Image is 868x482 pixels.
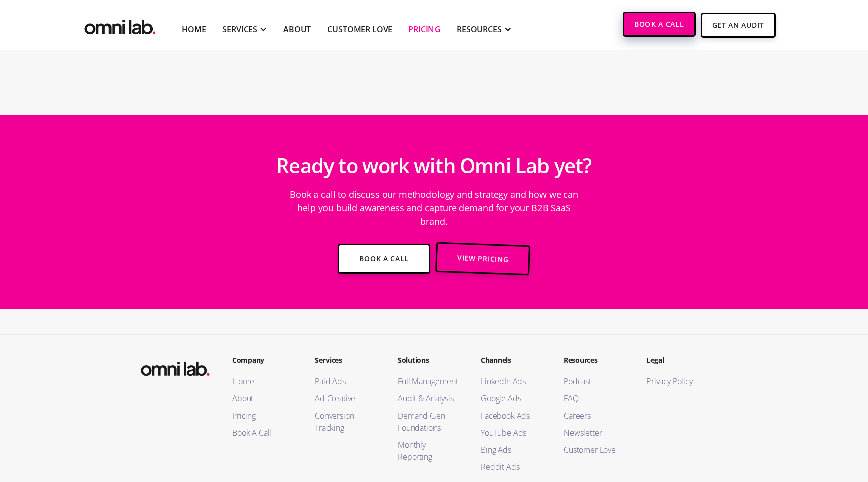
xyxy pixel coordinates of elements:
h2: Company [232,355,295,365]
a: Podcast [564,375,626,387]
a: Home [182,23,206,35]
a: Book a Call [338,244,430,274]
a: Customer Love [564,444,626,456]
a: home [82,13,158,37]
a: Customer Love [327,23,392,35]
a: Reddit Ads [481,461,544,473]
a: YouTube Ads [481,427,544,439]
a: Ad Creative [315,392,378,405]
div: SERVICES [222,23,257,35]
a: Monthly Reporting [398,439,461,463]
img: Omni Lab: B2B SaaS Demand Generation Agency [139,355,212,379]
a: Careers [564,410,626,422]
div: RESOURCES [457,23,502,35]
a: Audit & Analysis [398,392,461,405]
a: Conversion Tracking [315,410,378,434]
h2: Ready to work with Omni Lab yet? [276,148,591,183]
a: Newsletter [564,427,626,439]
a: Privacy Policy [646,375,709,387]
a: Get An Audit [701,13,776,38]
a: Book A Call [232,427,295,439]
a: Google Ads [481,392,544,405]
a: Facebook Ads [481,410,544,422]
h2: Channels [481,355,544,365]
h2: Legal [646,355,709,365]
a: Full Management [398,375,461,387]
h2: Resources [564,355,626,365]
p: Book a call to discuss our methodology and strategy and how we can help you build awareness and c... [283,183,585,233]
iframe: Chat Widget [818,434,868,482]
a: Demand Gen Foundations [398,410,461,434]
a: View Pricing [435,242,530,276]
a: Book a Call [623,12,696,37]
a: About [283,23,311,35]
a: About [232,392,295,405]
a: Pricing [408,23,441,35]
img: Omni Lab: B2B SaaS Demand Generation Agency [82,13,158,37]
a: Home [232,375,295,387]
a: Pricing [232,410,295,422]
h2: Solutions [398,355,461,365]
a: Bing Ads [481,444,544,456]
a: Paid Ads [315,375,378,387]
h2: Services [315,355,378,365]
a: FAQ [564,392,626,405]
a: LinkedIn Ads [481,375,544,387]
